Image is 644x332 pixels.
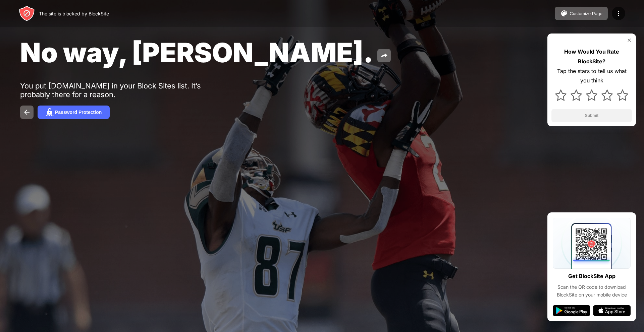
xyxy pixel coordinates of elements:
[38,106,110,119] button: Password Protection
[614,9,623,17] img: menu-icon.svg
[551,47,632,66] div: How Would You Rate BlockSite?
[570,11,602,16] div: Customize Page
[601,89,613,101] img: star.svg
[586,89,597,101] img: star.svg
[555,89,567,101] img: star.svg
[19,5,35,21] img: header-logo.svg
[571,89,582,101] img: star.svg
[555,7,608,20] button: Customize Page
[593,305,631,316] img: app-store.svg
[553,283,631,298] div: Scan the QR code to download BlockSite on your mobile device
[551,66,632,86] div: Tap the stars to tell us what you think
[551,109,632,122] button: Submit
[627,38,632,43] img: rate-us-close.svg
[553,218,631,269] img: qrcode.svg
[380,52,388,60] img: share.svg
[55,110,102,115] div: Password Protection
[20,81,227,99] div: You put [DOMAIN_NAME] in your Block Sites list. It’s probably there for a reason.
[560,9,568,17] img: pallet.svg
[20,36,373,69] span: No way, [PERSON_NAME].
[23,108,31,116] img: back.svg
[46,108,54,116] img: password.svg
[39,11,109,16] div: The site is blocked by BlockSite
[617,89,628,101] img: star.svg
[568,271,615,281] div: Get BlockSite App
[553,305,590,316] img: google-play.svg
